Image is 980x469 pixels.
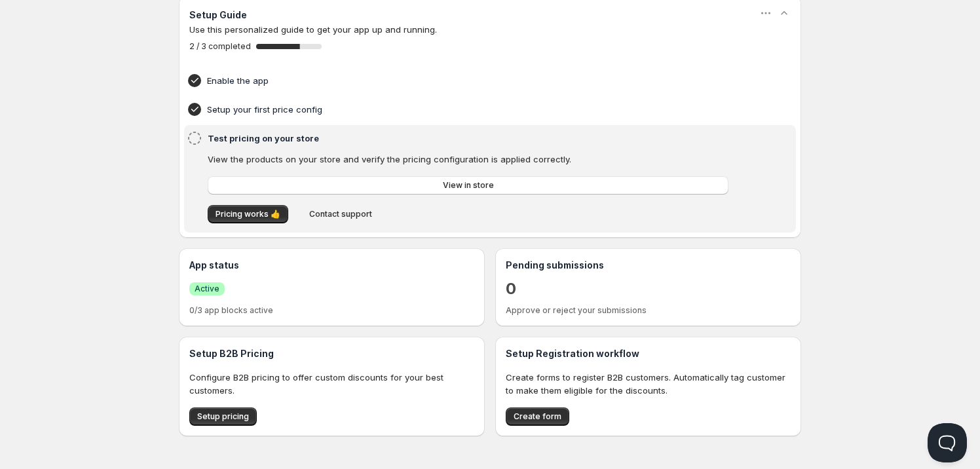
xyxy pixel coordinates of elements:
[506,259,791,272] h3: Pending submissions
[506,305,791,316] p: Approve or reject your submissions
[208,132,732,145] h4: Test pricing on your store
[506,347,791,360] h3: Setup Registration workflow
[207,103,732,116] h4: Setup your first price config
[189,9,247,22] h3: Setup Guide
[506,371,791,397] p: Create forms to register B2B customers. Automatically tag customer to make them eligible for the ...
[506,278,516,299] a: 0
[189,23,791,36] p: Use this personalized guide to get your app up and running.
[514,411,561,422] span: Create form
[506,407,569,426] button: Create form
[928,423,967,462] iframe: Help Scout Beacon - Open
[216,209,280,219] span: Pricing works 👍
[301,205,380,223] button: Contact support
[207,74,732,87] h4: Enable the app
[208,176,728,195] a: View in store
[208,205,288,223] button: Pricing works 👍
[197,411,249,422] span: Setup pricing
[189,41,251,52] span: 2 / 3 completed
[189,371,474,397] p: Configure B2B pricing to offer custom discounts for your best customers.
[189,305,474,316] p: 0/3 app blocks active
[189,407,257,426] button: Setup pricing
[309,209,372,219] span: Contact support
[189,347,474,360] h3: Setup B2B Pricing
[443,180,494,191] span: View in store
[195,284,219,294] span: Active
[189,259,474,272] h3: App status
[189,282,225,295] a: SuccessActive
[208,153,728,166] p: View the products on your store and verify the pricing configuration is applied correctly.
